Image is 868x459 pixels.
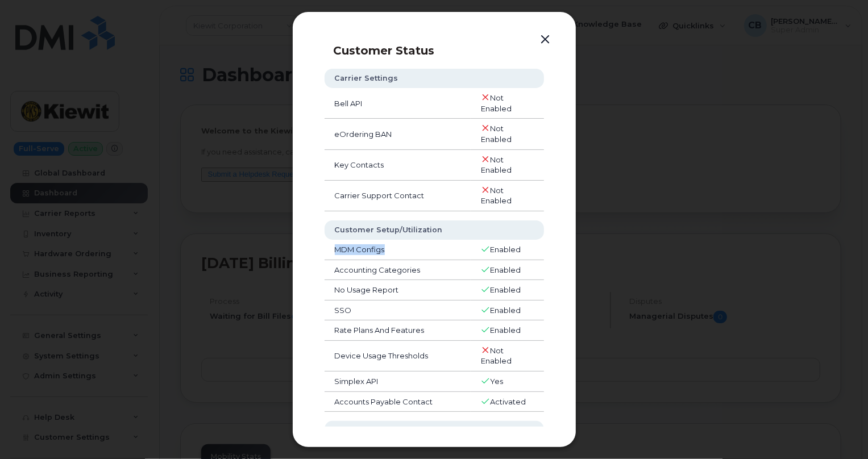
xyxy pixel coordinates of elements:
[490,306,521,315] span: Enabled
[490,326,521,335] span: Enabled
[325,320,471,341] td: Rate Plans And Features
[481,93,512,113] span: Not Enabled
[325,220,544,240] th: Customer Setup/Utilization
[325,301,471,321] td: SSO
[325,69,544,88] th: Carrier Settings
[325,240,471,260] td: MDM Configs
[325,341,471,372] td: Device Usage Thresholds
[334,44,555,57] p: Customer Status
[490,245,521,254] span: Enabled
[325,280,471,301] td: No Usage Report
[325,372,471,392] td: Simplex API
[325,260,471,281] td: Accounting Categories
[325,150,471,181] td: Key Contacts
[325,181,471,211] td: Carrier Support Contact
[490,377,503,386] span: Yes
[490,265,521,274] span: Enabled
[490,397,526,406] span: Activated
[819,410,859,450] iframe: Messenger Launcher
[481,346,512,366] span: Not Enabled
[481,124,512,144] span: Not Enabled
[490,285,521,294] span: Enabled
[481,155,512,175] span: Not Enabled
[481,186,512,206] span: Not Enabled
[325,88,471,119] td: Bell API
[325,421,544,440] th: Reporting
[325,119,471,149] td: eOrdering BAN
[325,392,471,412] td: Accounts Payable Contact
